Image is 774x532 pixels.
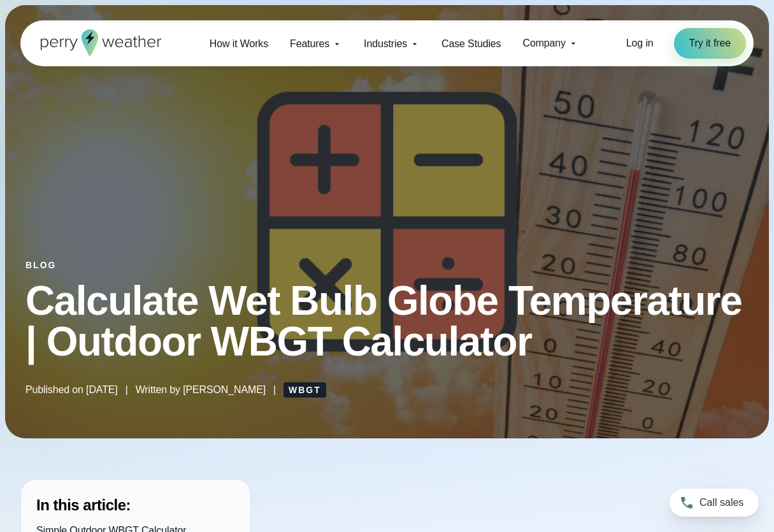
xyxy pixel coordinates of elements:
[36,495,235,515] h3: In this article:
[283,382,326,398] a: WBGT
[626,38,654,48] span: Log in
[441,36,501,52] span: Case Studies
[364,36,407,52] span: Industries
[674,28,746,59] a: Try it free
[125,382,128,398] span: |
[626,36,654,51] a: Log in
[199,31,279,57] a: How it Works
[273,382,276,398] span: |
[689,36,731,51] span: Try it free
[290,36,329,52] span: Features
[136,382,266,398] span: Written by [PERSON_NAME]
[522,36,565,51] span: Company
[25,280,749,362] h1: Calculate Wet Bulb Globe Temperature | Outdoor WBGT Calculator
[25,260,749,270] div: Blog
[210,36,268,52] span: How it Works
[431,31,512,57] a: Case Studies
[670,489,759,517] a: Call sales
[371,479,717,531] iframe: WBGT Explained: Listen as we break down all you need to know about WBGT Video
[699,495,743,510] span: Call sales
[25,382,118,398] span: Published on [DATE]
